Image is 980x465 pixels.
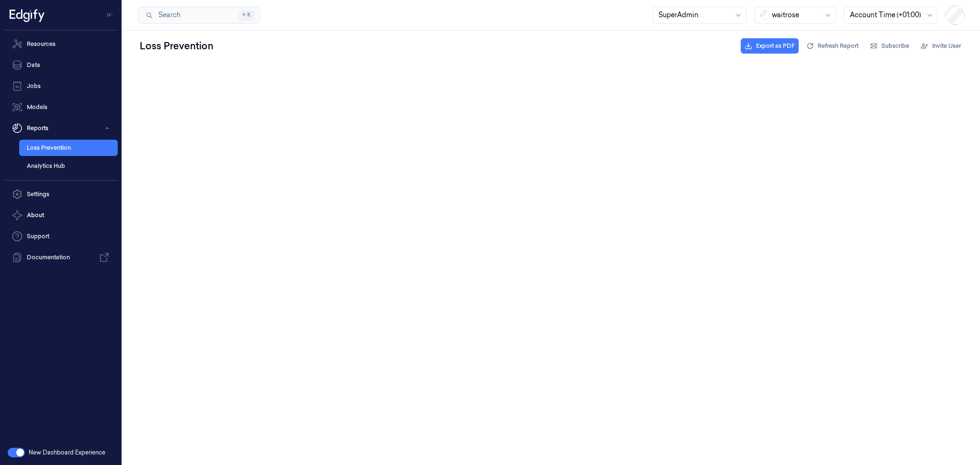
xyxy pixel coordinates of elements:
[917,38,965,54] button: Invite User
[4,34,118,54] a: Resources
[932,42,961,50] span: Invite User
[4,206,118,225] button: About
[4,119,118,138] button: Reports
[138,37,215,55] div: Loss Prevention
[866,38,913,54] button: Subscribe
[756,42,795,50] span: Export as PDF
[881,42,909,50] span: Subscribe
[4,185,118,204] a: Settings
[4,227,118,246] a: Support
[155,10,180,20] span: Search
[4,77,118,96] a: Jobs
[741,38,799,54] button: Export as PDF
[19,140,118,156] a: Loss Prevention
[19,158,118,174] a: Analytics Hub
[4,98,118,117] a: Models
[138,7,260,24] button: Search⌘K
[802,38,862,54] button: Refresh Report
[818,42,858,50] span: Refresh Report
[4,248,118,267] a: Documentation
[4,55,118,75] a: Data
[102,7,118,22] button: Toggle Navigation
